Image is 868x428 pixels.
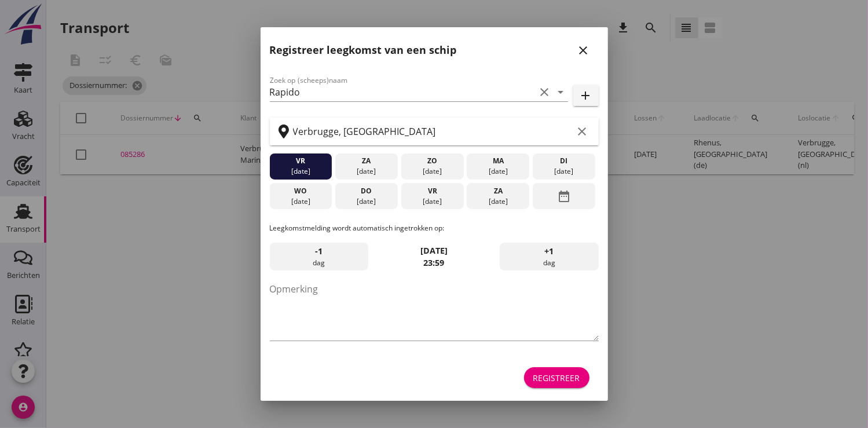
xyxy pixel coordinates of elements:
[272,196,329,207] div: [DATE]
[270,42,457,58] h2: Registreer leegkomst van een schip
[470,156,526,166] div: ma
[500,243,598,270] div: dag
[470,196,526,207] div: [DATE]
[536,166,592,177] div: [DATE]
[533,372,580,384] div: Registreer
[272,186,329,196] div: wo
[404,166,460,177] div: [DATE]
[538,85,552,99] i: clear
[293,122,573,141] input: Zoek op terminal of plaats
[404,156,460,166] div: zo
[470,166,526,177] div: [DATE]
[338,156,395,166] div: za
[270,243,368,270] div: dag
[270,280,599,341] textarea: Opmerking
[272,156,329,166] div: vr
[338,166,395,177] div: [DATE]
[557,186,571,207] i: date_range
[404,186,460,196] div: vr
[420,245,448,256] strong: [DATE]
[338,196,395,207] div: [DATE]
[424,257,445,268] strong: 23:59
[404,196,460,207] div: [DATE]
[579,89,593,103] i: add
[270,83,536,101] input: Zoek op (scheeps)naam
[577,43,591,57] i: close
[554,85,568,99] i: arrow_drop_down
[470,186,526,196] div: za
[576,125,589,138] i: clear
[338,186,395,196] div: do
[544,245,554,258] span: +1
[315,245,323,258] span: -1
[536,156,592,166] div: di
[524,367,589,388] button: Registreer
[270,223,599,233] p: Leegkomstmelding wordt automatisch ingetrokken op:
[272,166,329,177] div: [DATE]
